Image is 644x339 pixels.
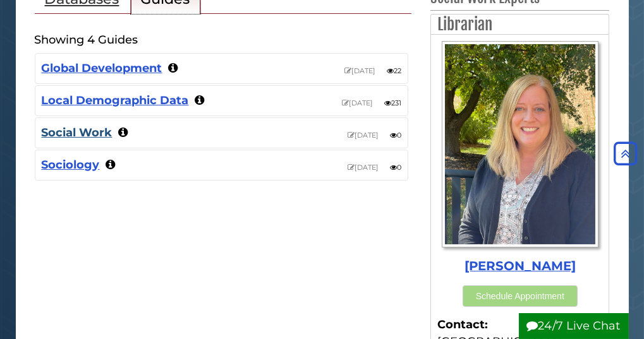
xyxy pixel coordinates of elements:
[42,126,112,140] a: Social Work
[42,158,100,172] a: Sociology
[437,41,602,276] a: Profile Photo [PERSON_NAME]
[348,131,379,140] span: Last update
[431,15,609,35] h2: Librarian
[463,285,578,307] button: Schedule Appointment
[348,163,379,172] span: Last update
[344,66,375,75] span: Last update
[519,313,629,339] button: 24/7 Live Chat
[442,41,598,248] img: Profile Photo
[35,33,138,47] h2: Showing 4 Guides
[390,131,401,140] span: Number of visits this year
[390,163,401,172] span: Number of visits this year
[611,146,641,160] a: Back to Top
[387,66,401,75] span: Number of visits this year
[384,98,401,107] span: Number of visits this year
[437,257,602,276] div: [PERSON_NAME]
[437,316,602,333] strong: Contact:
[42,93,189,107] a: Local Demographic Data
[42,61,162,75] a: Global Development
[342,98,373,107] span: Last update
